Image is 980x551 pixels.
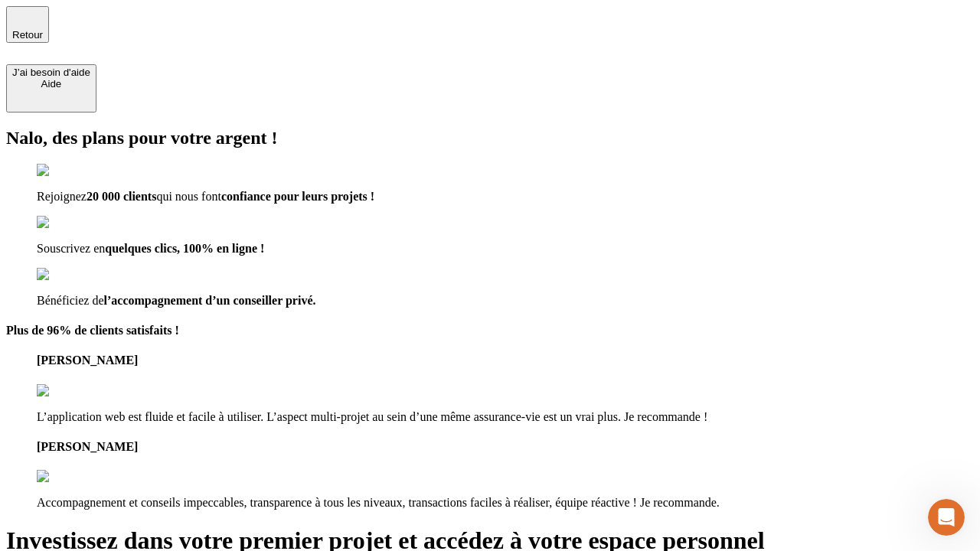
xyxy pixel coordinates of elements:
span: Rejoignez [37,190,87,203]
p: Accompagnement et conseils impeccables, transparence à tous les niveaux, transactions faciles à r... [37,496,974,510]
iframe: Intercom live chat [928,499,965,536]
img: reviews stars [37,384,113,398]
span: confiance pour leurs projets ! [221,190,374,203]
span: Retour [12,29,43,41]
span: l’accompagnement d’un conseiller privé. [104,294,316,307]
span: qui nous font [156,190,220,203]
p: L’application web est fluide et facile à utiliser. L’aspect multi-projet au sein d’une même assur... [37,410,974,424]
div: Aide [12,78,90,90]
img: checkmark [37,216,103,230]
div: J’ai besoin d'aide [12,67,90,78]
button: J’ai besoin d'aideAide [6,64,96,112]
span: quelques clics, 100% en ligne ! [105,242,264,255]
button: Retour [6,6,49,43]
span: 20 000 clients [87,190,157,203]
h4: [PERSON_NAME] [37,440,974,454]
img: checkmark [37,164,103,178]
h4: Plus de 96% de clients satisfaits ! [6,324,974,337]
img: checkmark [37,268,103,282]
span: Bénéficiez de [37,294,104,307]
h2: Nalo, des plans pour votre argent ! [6,128,974,148]
img: reviews stars [37,470,113,484]
span: Souscrivez en [37,242,105,255]
h4: [PERSON_NAME] [37,354,974,367]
